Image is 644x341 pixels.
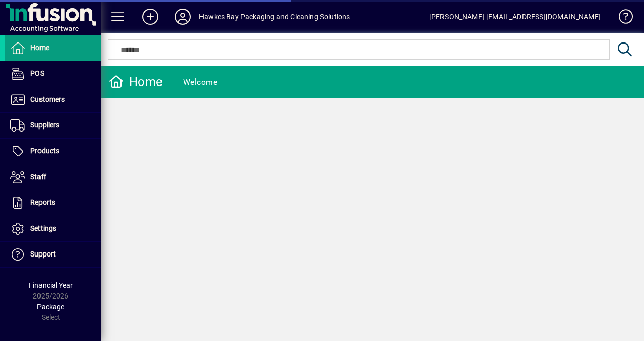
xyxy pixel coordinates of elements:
[5,139,101,164] a: Products
[5,113,101,138] a: Suppliers
[109,74,163,90] div: Home
[30,147,59,155] span: Products
[29,281,73,289] span: Financial Year
[30,95,65,103] span: Customers
[30,198,55,206] span: Reports
[5,190,101,216] a: Reports
[5,61,101,87] a: POS
[30,44,49,52] span: Home
[5,164,101,190] a: Staff
[5,216,101,241] a: Settings
[429,9,601,25] div: [PERSON_NAME] [EMAIL_ADDRESS][DOMAIN_NAME]
[134,8,167,26] button: Add
[183,74,217,91] div: Welcome
[5,242,101,267] a: Support
[199,9,350,25] div: Hawkes Bay Packaging and Cleaning Solutions
[37,303,64,311] span: Package
[30,173,46,181] span: Staff
[30,121,59,129] span: Suppliers
[5,87,101,112] a: Customers
[611,2,631,35] a: Knowledge Base
[30,69,44,77] span: POS
[30,250,56,258] span: Support
[167,8,199,26] button: Profile
[30,224,56,232] span: Settings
